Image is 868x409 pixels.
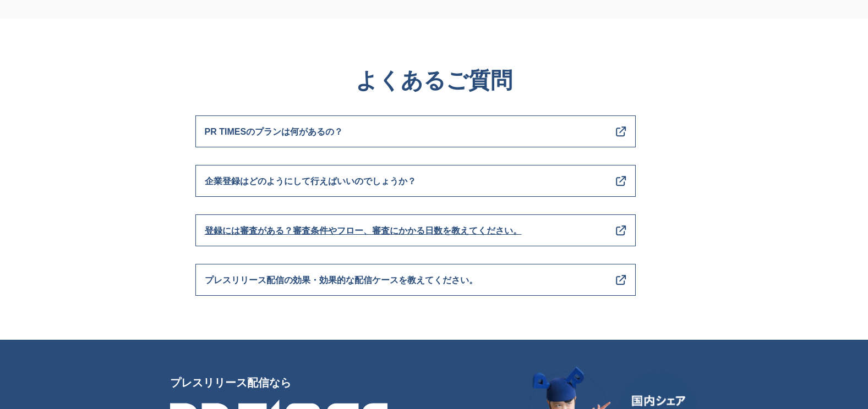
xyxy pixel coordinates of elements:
h4: よくあるご質問 [195,63,673,98]
a: 登録には審査がある？審査条件やフロー、審査にかかる日数を教えてください。 [195,214,636,246]
span: PR TIMESのプランは何があるの？ [205,125,343,139]
span: 企業登録はどのようにして行えばいいのでしょうか？ [205,174,416,189]
p: プレスリリース配信なら [170,366,390,399]
span: プレスリリース配信の効果・効果的な配信ケースを教えてください。 [205,273,478,288]
a: PR TIMESのプランは何があるの？ [195,115,636,147]
a: プレスリリース配信の効果・効果的な配信ケースを教えてください。 [195,264,636,296]
span: 登録には審査がある？審査条件やフロー、審査にかかる日数を教えてください。 [205,224,522,238]
a: 企業登録はどのようにして行えばいいのでしょうか？ [195,165,636,197]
